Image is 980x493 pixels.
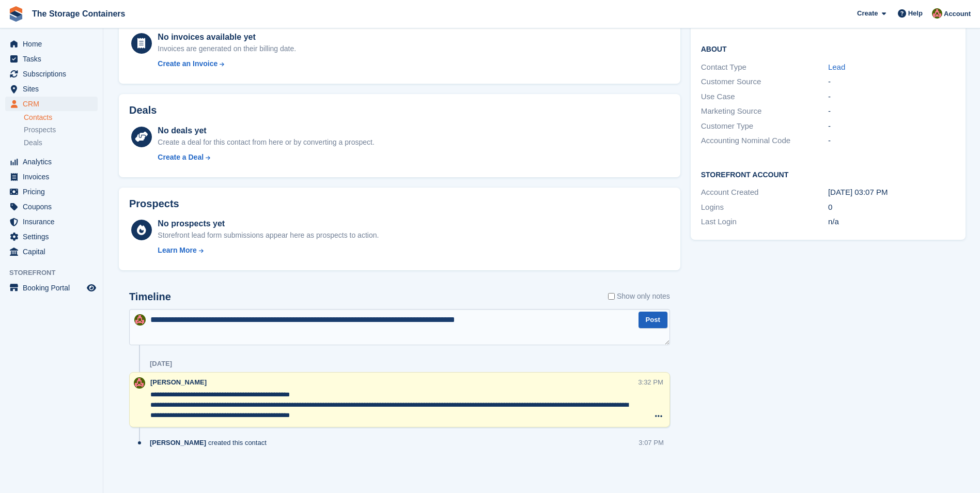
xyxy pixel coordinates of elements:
[908,8,923,19] span: Help
[158,137,374,148] div: Create a deal for this contact from here or by converting a prospect.
[5,244,98,259] a: menu
[158,245,379,256] a: Learn More
[158,31,296,43] div: No invoices available yet
[701,187,828,198] div: Account Created
[23,97,85,111] span: CRM
[828,91,955,103] div: -
[158,152,204,163] div: Create a Deal
[5,97,98,111] a: menu
[129,198,179,210] h2: Prospects
[5,170,98,184] a: menu
[701,105,828,117] div: Marketing Source
[639,312,667,329] button: Post
[23,37,85,51] span: Home
[701,202,828,213] div: Logins
[932,8,942,19] img: Kirsty Simpson
[5,214,98,229] a: menu
[5,281,98,295] a: menu
[23,229,85,244] span: Settings
[701,169,955,179] h2: Storefront Account
[828,63,845,71] a: Lead
[639,438,663,448] div: 3:07 PM
[150,360,172,368] div: [DATE]
[129,291,171,303] h2: Timeline
[828,187,955,198] div: [DATE] 03:07 PM
[23,281,85,295] span: Booking Portal
[944,9,971,19] span: Account
[24,138,42,148] span: Deals
[158,58,217,69] div: Create an Invoice
[5,37,98,51] a: menu
[5,199,98,214] a: menu
[158,125,374,137] div: No deals yet
[24,125,56,135] span: Prospects
[23,244,85,259] span: Capital
[828,105,955,117] div: -
[23,184,85,199] span: Pricing
[5,155,98,169] a: menu
[23,214,85,229] span: Insurance
[23,155,85,169] span: Analytics
[23,82,85,96] span: Sites
[158,58,296,69] a: Create an Invoice
[8,6,24,22] img: stora-icon-8386f47178a22dfd0bd8f6a31ec36ba5ce8667c1dd55bd0f319d3a0aa187defe.svg
[150,378,207,386] span: [PERSON_NAME]
[828,216,955,228] div: n/a
[24,125,98,135] a: Prospects
[158,152,374,163] a: Create a Deal
[5,82,98,96] a: menu
[701,43,955,54] h2: About
[828,120,955,132] div: -
[828,76,955,88] div: -
[5,229,98,244] a: menu
[23,67,85,81] span: Subscriptions
[85,282,98,294] a: Preview store
[701,216,828,228] div: Last Login
[23,170,85,184] span: Invoices
[701,120,828,132] div: Customer Type
[134,314,146,326] img: Kirsty Simpson
[158,245,196,256] div: Learn More
[9,268,103,278] span: Storefront
[134,377,145,389] img: Kirsty Simpson
[24,113,98,122] a: Contacts
[828,202,955,213] div: 0
[28,5,129,22] a: The Storage Containers
[701,135,828,147] div: Accounting Nominal Code
[129,104,157,116] h2: Deals
[24,137,98,148] a: Deals
[23,199,85,214] span: Coupons
[5,184,98,199] a: menu
[158,218,379,230] div: No prospects yet
[158,230,379,241] div: Storefront lead form submissions appear here as prospects to action.
[701,76,828,88] div: Customer Source
[828,135,955,147] div: -
[638,377,663,387] div: 3:32 PM
[5,67,98,81] a: menu
[701,61,828,73] div: Contact Type
[150,438,272,448] div: created this contact
[150,438,206,448] span: [PERSON_NAME]
[701,91,828,103] div: Use Case
[5,52,98,66] a: menu
[23,52,85,66] span: Tasks
[608,291,615,302] input: Show only notes
[158,43,296,54] div: Invoices are generated on their billing date.
[857,8,878,19] span: Create
[608,291,670,302] label: Show only notes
